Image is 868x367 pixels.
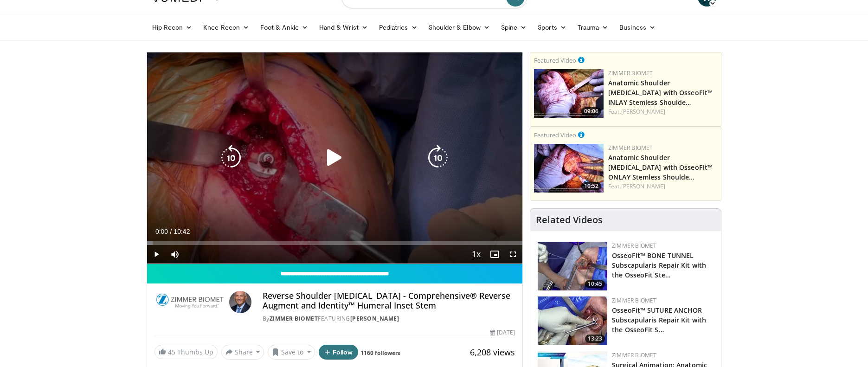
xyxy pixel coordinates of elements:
a: Zimmer Biomet [612,296,656,304]
a: Zimmer Biomet [612,242,656,250]
a: [PERSON_NAME] [621,182,665,190]
a: OsseoFit™ SUTURE ANCHOR Subscapularis Repair Kit with the OsseoFit S… [612,306,706,334]
a: Anatomic Shoulder [MEDICAL_DATA] with OsseoFit™ INLAY Stemless Shoulde… [608,78,713,107]
img: 59d0d6d9-feca-4357-b9cd-4bad2cd35cb6.150x105_q85_crop-smart_upscale.jpg [534,69,604,118]
a: Zimmer Biomet [608,144,653,152]
span: 10:45 [585,280,605,288]
div: Feat. [608,182,717,191]
a: [PERSON_NAME] [350,315,399,322]
span: 09:06 [581,107,601,116]
button: Playback Rate [467,245,485,264]
small: Featured Video [534,56,576,64]
a: Knee Recon [198,18,255,37]
span: 0:00 [155,228,168,235]
img: Zimmer Biomet [154,291,225,313]
a: Shoulder & Elbow [423,18,495,37]
a: Zimmer Biomet [612,351,656,359]
a: 10:52 [534,144,604,193]
a: Zimmer Biomet [270,315,318,322]
a: Sports [532,18,572,37]
img: 40c8acad-cf15-4485-a741-123ec1ccb0c0.150x105_q85_crop-smart_upscale.jpg [538,296,607,345]
a: Hand & Wrist [314,18,373,37]
img: 68921608-6324-4888-87da-a4d0ad613160.150x105_q85_crop-smart_upscale.jpg [534,144,604,193]
span: / [170,228,172,235]
img: 2f1af013-60dc-4d4f-a945-c3496bd90c6e.150x105_q85_crop-smart_upscale.jpg [538,242,607,290]
button: Save to [268,345,315,360]
a: 13:23 [538,296,607,345]
button: Fullscreen [504,245,522,264]
a: Pediatrics [373,18,423,37]
button: Share [221,345,264,360]
a: 10:45 [538,242,607,290]
button: Mute [166,245,184,264]
video-js: Video Player [147,52,523,264]
h4: Related Videos [536,214,603,225]
a: Zimmer Biomet [608,69,653,77]
a: OsseoFit™ BONE TUNNEL Subscapularis Repair Kit with the OsseoFit Ste… [612,251,706,279]
a: Spine [495,18,532,37]
button: Follow [319,345,359,360]
a: Foot & Ankle [255,18,314,37]
a: Business [614,18,661,37]
span: 10:42 [174,228,190,235]
div: By FEATURING [263,315,515,323]
a: Anatomic Shoulder [MEDICAL_DATA] with OsseoFit™ ONLAY Stemless Shoulde… [608,153,713,181]
span: 10:52 [581,182,601,190]
img: Avatar [229,291,251,313]
span: 13:23 [585,335,605,343]
a: Trauma [572,18,614,37]
a: 1160 followers [360,349,400,357]
span: 45 [168,348,175,356]
button: Play [147,245,166,264]
button: Enable picture-in-picture mode [485,245,504,264]
div: Feat. [608,108,717,116]
a: 45 Thumbs Up [154,345,218,359]
a: 09:06 [534,69,604,118]
a: Hip Recon [147,18,198,37]
a: [PERSON_NAME] [621,108,665,116]
h4: Reverse Shoulder [MEDICAL_DATA] - Comprehensive® Reverse Augment and Identity™ Humeral Inset Stem [263,291,515,311]
div: [DATE] [490,328,515,337]
span: 6,208 views [470,347,515,358]
small: Featured Video [534,131,576,139]
div: Progress Bar [147,241,523,245]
